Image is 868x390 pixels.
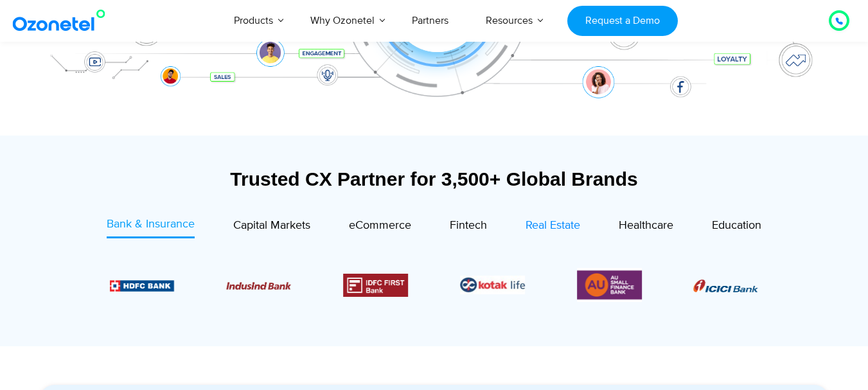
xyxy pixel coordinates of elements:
span: Healthcare [619,218,673,233]
div: Image Carousel [110,268,759,302]
div: 4 / 6 [343,274,408,297]
div: 6 / 6 [577,268,642,302]
span: Fintech [450,218,487,233]
a: Request a Demo [567,6,677,36]
img: Picture10.png [226,282,291,290]
div: 2 / 6 [109,278,174,293]
a: Real Estate [526,216,580,238]
a: Fintech [450,216,487,238]
div: 1 / 6 [694,278,759,293]
span: Capital Markets [233,218,310,233]
span: eCommerce [349,218,411,233]
span: Bank & Insurance [107,217,195,231]
div: Trusted CX Partner for 3,500+ Global Brands [39,168,829,190]
span: Real Estate [526,218,580,233]
div: 3 / 6 [226,278,291,293]
img: Picture26.jpg [460,276,525,294]
a: Bank & Insurance [107,216,195,238]
img: Picture8.png [694,279,759,292]
img: Picture12.png [343,274,408,297]
span: Education [712,218,761,233]
div: 5 / 6 [460,276,525,294]
img: Picture13.png [577,268,642,302]
a: Capital Markets [233,216,310,238]
a: Healthcare [619,216,673,238]
a: Education [712,216,761,238]
img: Picture9.png [109,280,174,291]
a: eCommerce [349,216,411,238]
